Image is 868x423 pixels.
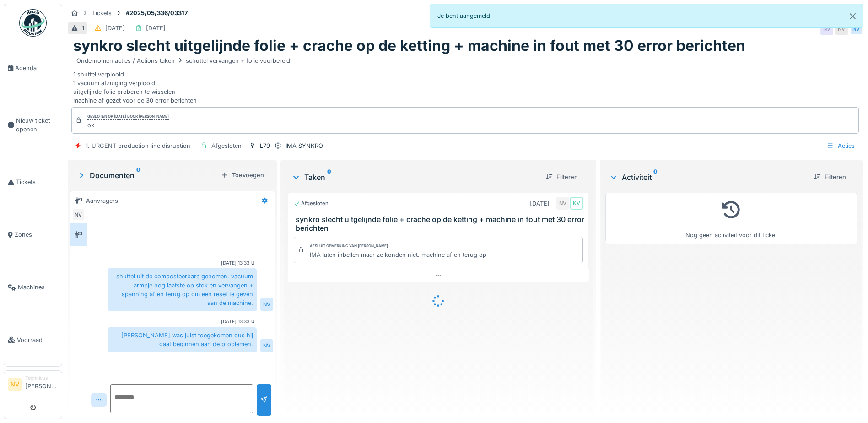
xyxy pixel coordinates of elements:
[221,260,249,266] div: [DATE] 13:33
[217,169,268,181] div: Toevoegen
[260,298,273,311] div: NV
[842,4,863,28] button: Close
[542,171,582,183] div: Filteren
[73,37,745,54] h1: synkro slecht uitgelijnde folie + crache op de ketting + machine in fout met 30 error berichten
[810,171,850,183] div: Filteren
[260,339,273,352] div: NV
[122,9,191,17] strong: #2025/05/336/03317
[835,22,848,35] div: NV
[430,4,864,28] div: Je bent aangemeld.
[8,378,22,391] li: NV
[19,9,47,37] img: Badge_color-CXgf-gQk.svg
[15,64,58,72] span: Agenda
[76,56,290,65] div: Ondernomen acties / Actions taken schuttel vervangen + folie voorbereid
[108,268,257,311] div: shuttel uit de composteerbare genomen. vacuum armpje nog laatste op stok en vervangen + spanning ...
[87,114,169,120] div: Gesloten op [DATE] door [PERSON_NAME]
[4,94,62,156] a: Nieuw ticket openen
[105,24,125,33] div: [DATE]
[296,215,585,233] h3: synkro slecht uitgelijnde folie + crache op de ketting + machine in fout met 30 error berichten
[823,139,859,152] div: Acties
[86,141,190,150] div: 1. URGENT production line disruption
[15,230,58,239] span: Zones
[4,42,62,94] a: Agenda
[609,172,806,183] div: Activiteit
[4,261,62,314] a: Machines
[4,208,62,261] a: Zones
[221,318,249,325] div: [DATE] 13:33
[25,374,58,381] div: Technicus
[530,199,550,208] div: [DATE]
[611,197,851,239] div: Nog geen activiteit voor dit ticket
[16,178,58,186] span: Tickets
[25,374,58,394] li: [PERSON_NAME]
[556,197,569,210] div: NV
[310,243,388,249] div: Afsluit opmerking van [PERSON_NAME]
[850,22,863,35] div: NV
[146,24,166,33] div: [DATE]
[211,141,242,150] div: Afgesloten
[310,250,486,259] div: IMA laten inbellen maar ze konden niet. machine af en terug op
[16,116,58,134] span: Nieuw ticket openen
[73,55,857,105] div: 1 shuttel verplooid 1 vacuum afzuiging verplooid uitgelijnde folie proberen te wisselen machine a...
[17,336,58,344] span: Voorraad
[251,260,255,266] div: U
[820,22,833,35] div: NV
[86,196,118,205] div: Aanvragers
[653,172,658,183] sup: 0
[294,200,329,207] div: Afgesloten
[4,314,62,366] a: Voorraad
[82,24,84,33] div: 1
[4,156,62,208] a: Tickets
[291,172,538,183] div: Taken
[286,141,323,150] div: IMA SYNKRO
[87,121,169,130] div: ok
[260,141,270,150] div: L79
[108,327,257,352] div: [PERSON_NAME] was juist toegekomen dus hij gaat beginnen aan de problemen.
[136,170,140,181] sup: 0
[77,170,217,181] div: Documenten
[92,9,112,17] div: Tickets
[8,374,58,396] a: NV Technicus[PERSON_NAME]
[18,283,58,292] span: Machines
[72,208,85,221] div: NV
[327,172,331,183] sup: 0
[251,318,255,325] div: U
[570,197,583,210] div: KV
